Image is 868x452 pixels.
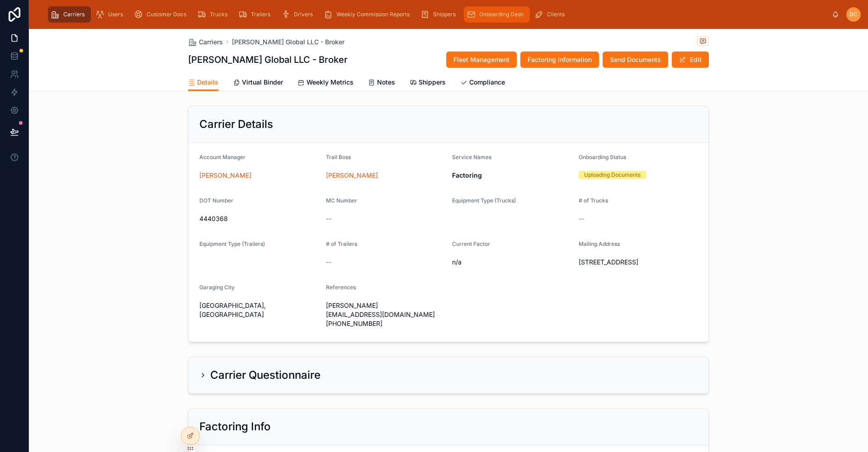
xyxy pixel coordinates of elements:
[188,53,348,66] h1: [PERSON_NAME] Global LLC - Broker
[199,301,319,319] span: [GEOGRAPHIC_DATA], [GEOGRAPHIC_DATA]
[199,117,273,132] h2: Carrier Details
[446,52,517,68] button: Fleet Management
[63,11,85,18] span: Carriers
[297,74,354,92] a: Weekly Metrics
[579,197,608,204] span: # of Trucks
[603,52,668,68] button: Send Documents
[210,368,321,382] h2: Carrier Questionnaire
[199,284,235,291] span: Garaging City
[849,11,858,18] span: DC
[294,11,313,18] span: Drivers
[146,11,186,18] span: Customer Docs
[579,240,620,247] span: Mailing Address
[368,74,395,92] a: Notes
[528,55,592,64] span: Factoring Information
[236,6,277,23] a: Trailers
[199,240,265,247] span: Equipment Type (Trailers)
[199,214,319,223] span: 4440368
[672,52,709,68] button: Edit
[520,52,599,68] button: Factoring Information
[584,171,641,179] div: Uploading Documents
[108,11,123,18] span: Users
[43,5,832,24] div: scrollable content
[321,6,416,23] a: Weekly Commission Reports
[242,78,283,87] span: Virtual Binder
[251,11,270,18] span: Trailers
[452,240,490,247] span: Current Factor
[278,6,319,23] a: Drivers
[452,258,571,267] span: n/a
[418,6,462,23] a: Shippers
[452,171,482,179] strong: Factoring
[419,78,446,87] span: Shippers
[410,74,446,92] a: Shippers
[232,38,344,47] a: [PERSON_NAME] Global LLC - Broker
[210,11,227,18] span: Trucks
[610,55,661,64] span: Send Documents
[326,284,356,291] span: References
[199,154,245,160] span: Account Manager
[452,197,516,204] span: Equipment Type (Trucks)
[336,11,410,18] span: Weekly Commission Reports
[532,6,571,23] a: Clients
[547,11,565,18] span: Clients
[326,154,351,160] span: Trail Boss
[579,258,698,267] span: [STREET_ADDRESS]
[326,240,357,247] span: # of Trailers
[326,258,331,267] span: --
[48,6,91,23] a: Carriers
[188,38,223,47] a: Carriers
[199,197,233,204] span: DOT Number
[188,74,218,91] a: Details
[194,6,234,23] a: Trucks
[377,78,395,87] span: Notes
[326,301,445,328] span: [PERSON_NAME] [EMAIL_ADDRESS][DOMAIN_NAME] [PHONE_NUMBER]
[453,55,509,64] span: Fleet Management
[199,171,251,180] a: [PERSON_NAME]
[460,74,505,92] a: Compliance
[464,6,530,23] a: Onboarding Dash
[326,197,357,204] span: MC Number
[326,171,378,180] a: [PERSON_NAME]
[233,74,283,92] a: Virtual Binder
[326,214,331,223] span: --
[433,11,456,18] span: Shippers
[469,78,505,87] span: Compliance
[199,419,271,434] h2: Factoring Info
[452,154,491,160] span: Service Names
[199,38,223,47] span: Carriers
[479,11,524,18] span: Onboarding Dash
[579,214,584,223] span: --
[579,154,626,160] span: Onboarding Status
[93,6,129,23] a: Users
[131,6,193,23] a: Customer Docs
[307,78,354,87] span: Weekly Metrics
[197,78,218,87] span: Details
